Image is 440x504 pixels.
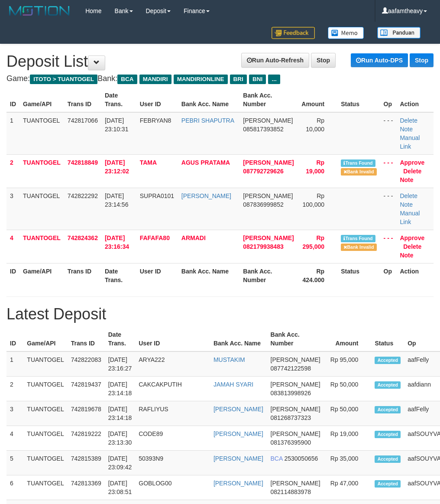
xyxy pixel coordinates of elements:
span: [PERSON_NAME] [271,480,320,487]
span: BCA [117,75,137,84]
span: Accepted [375,431,401,438]
td: [DATE] 23:16:27 [105,351,136,377]
h1: Latest Deposit [6,306,434,323]
span: [PERSON_NAME] [243,234,294,241]
a: Note [400,252,413,259]
th: ID [6,88,19,112]
span: Rp 295,000 [303,234,325,250]
a: Delete [403,243,421,250]
span: 085817393852 [243,126,283,133]
a: PEBRI SHAPUTRA [181,117,234,124]
a: Manual Link [400,210,420,225]
span: 2530050656 [284,455,318,462]
th: Trans ID [68,327,105,351]
a: MUSTAKIM [214,356,245,363]
td: 5 [6,451,23,475]
span: Similar transaction found [341,235,375,242]
th: Trans ID [64,263,101,288]
td: Rp 50,000 [324,401,371,426]
th: Op [380,88,397,112]
td: - - - [380,112,397,155]
span: [PERSON_NAME] [271,356,320,363]
th: Rp 424.000 [298,263,337,288]
td: 4 [6,230,19,263]
th: Game/API [19,263,64,288]
td: TUANTOGEL [19,112,64,155]
td: [DATE] 23:08:51 [105,475,136,500]
td: Rp 50,000 [324,377,371,401]
th: Bank Acc. Number [239,88,297,112]
td: Rp 19,000 [324,426,371,451]
span: [DATE] 23:14:56 [105,192,129,208]
span: BRI [230,75,247,84]
span: [PERSON_NAME] [243,159,294,166]
th: ID [6,263,19,288]
a: [PERSON_NAME] [214,455,263,462]
td: CAKCAKPUTIH [135,377,210,401]
th: Status [371,327,404,351]
a: Delete [400,192,417,199]
span: 081376395900 [271,439,311,446]
span: 087792729626 [243,168,283,175]
h1: Deposit List [6,53,434,70]
span: Rp 100,000 [303,192,325,208]
td: 3 [6,401,23,426]
span: BNI [249,75,266,84]
th: Bank Acc. Name [178,88,239,112]
td: 50393N9 [135,451,210,475]
td: 1 [6,112,19,155]
td: 742819678 [68,401,105,426]
a: Note [400,201,413,208]
span: 742818849 [68,159,98,166]
td: 742813369 [68,475,105,500]
span: Accepted [375,381,401,389]
span: Rp 19,000 [306,159,324,175]
th: Action [396,88,434,112]
td: TUANTOGEL [19,188,64,230]
h4: Game: Bank: [6,75,434,83]
span: [PERSON_NAME] [243,192,293,199]
a: [PERSON_NAME] [214,406,263,413]
td: [DATE] 23:13:30 [105,426,136,451]
span: [DATE] 23:10:31 [105,117,129,133]
td: GOBLOG00 [135,475,210,500]
th: User ID [135,327,210,351]
td: 742815389 [68,451,105,475]
a: Run Auto-DPS [351,53,408,67]
th: Action [396,263,434,288]
td: TUANTOGEL [23,426,67,451]
span: BCA [271,455,283,462]
td: TUANTOGEL [23,377,67,401]
a: Delete [400,117,417,124]
th: Game/API [23,327,67,351]
img: panduan.png [377,27,421,39]
th: User ID [136,263,178,288]
td: 1 [6,351,23,377]
td: TUANTOGEL [19,230,64,263]
span: 083813998926 [271,390,311,397]
a: JAMAH SYARI [214,381,253,388]
span: 081268737323 [271,414,311,421]
img: Feedback.jpg [272,27,315,39]
th: Date Trans. [105,327,136,351]
a: Stop [311,53,336,68]
a: Approve [400,234,424,241]
span: Accepted [375,357,401,364]
a: Delete [403,168,421,175]
span: FAFAFA80 [140,234,170,241]
img: Button%20Memo.svg [328,27,364,39]
span: 742817066 [68,117,98,124]
a: [PERSON_NAME] [214,480,263,487]
th: Status [337,263,380,288]
a: Approve [400,159,424,166]
span: ... [268,75,280,84]
th: ID [6,327,23,351]
td: Rp 47,000 [324,475,371,500]
td: Rp 35,000 [324,451,371,475]
td: TUANTOGEL [19,154,64,188]
span: [PERSON_NAME] [271,381,320,388]
td: - - - [380,188,397,230]
span: Similar transaction found [341,159,375,167]
span: [PERSON_NAME] [271,406,320,413]
span: Rp 10,000 [306,117,324,133]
